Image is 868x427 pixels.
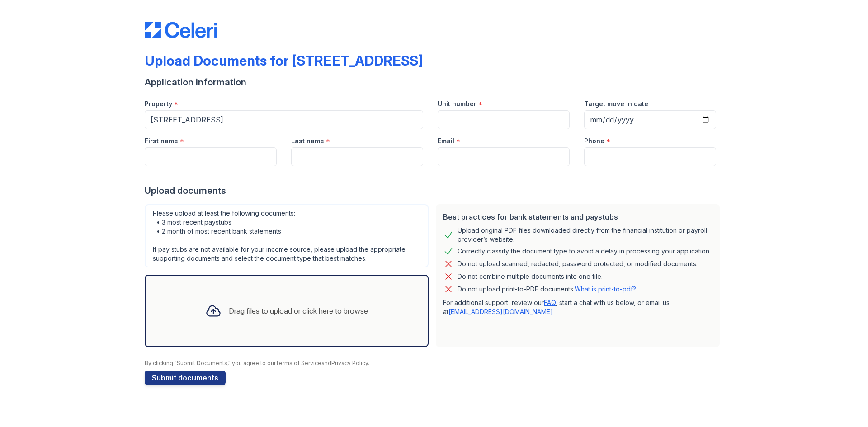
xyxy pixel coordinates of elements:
[145,136,178,145] label: First name
[458,246,711,257] div: Correctly classify the document type to avoid a delay in processing your application.
[443,298,712,316] p: For additional support, review our , start a chat with us below, or email us at
[275,360,321,366] a: Terms of Service
[544,299,556,306] a: FAQ
[145,76,723,89] div: Application information
[438,136,454,145] label: Email
[145,52,423,69] div: Upload Documents for [STREET_ADDRESS]
[145,360,723,367] div: By clicking "Submit Documents," you agree to our and
[448,308,553,315] a: [EMAIL_ADDRESS][DOMAIN_NAME]
[331,360,369,366] a: Privacy Policy.
[145,204,429,267] div: Please upload at least the following documents: • 3 most recent paystubs • 2 month of most recent...
[458,285,636,294] p: Do not upload print-to-PDF documents.
[145,22,217,38] img: CE_Logo_Blue-a8612792a0a2168367f1c8372b55b34899dd931a85d93a1a3d3e32e68fde9ad4.png
[458,271,603,282] div: Do not combine multiple documents into one file.
[291,136,324,145] label: Last name
[575,285,636,293] a: What is print-to-pdf?
[145,99,172,108] label: Property
[584,99,648,108] label: Target move in date
[443,211,712,222] div: Best practices for bank statements and paystubs
[584,136,604,145] label: Phone
[145,184,723,197] div: Upload documents
[438,99,476,108] label: Unit number
[458,258,698,269] div: Do not upload scanned, redacted, password protected, or modified documents.
[458,226,712,244] div: Upload original PDF files downloaded directly from the financial institution or payroll provider’...
[229,305,368,316] div: Drag files to upload or click here to browse
[145,371,226,385] button: Submit documents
